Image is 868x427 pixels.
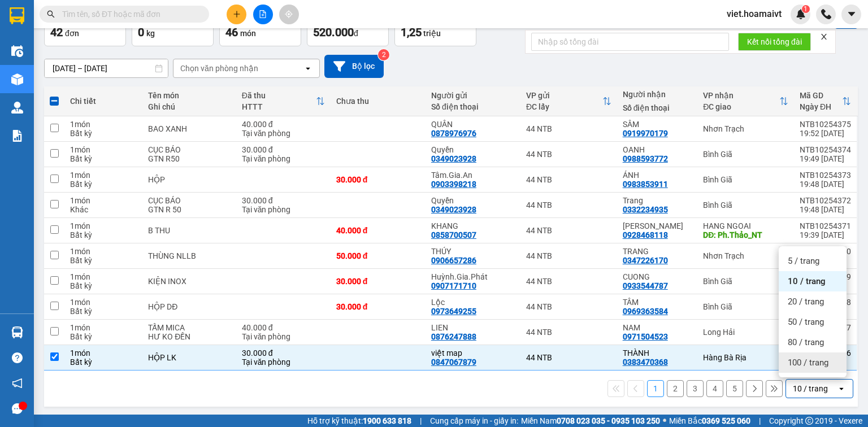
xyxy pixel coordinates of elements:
[623,230,668,239] div: 0928468118
[313,25,354,39] span: 520.000
[401,25,422,39] span: 1,25
[12,352,23,363] span: question-circle
[12,403,23,414] span: message
[227,5,246,24] button: plus
[526,302,611,311] div: 44 NTB
[800,154,851,163] div: 19:49 [DATE]
[796,9,806,19] img: icon-new-feature
[526,201,611,210] div: 44 NTB
[800,230,851,239] div: 19:39 [DATE]
[11,130,23,142] img: solution-icon
[526,124,611,133] div: 44 NTB
[800,221,851,230] div: NTB10254371
[557,416,660,425] strong: 0708 023 035 - 0935 103 250
[703,353,788,362] div: Hàng Bà Rịa
[236,86,331,116] th: Toggle SortBy
[10,7,24,24] img: logo-vxr
[431,358,476,367] div: 0847067879
[242,348,325,358] div: 30.000 đ
[138,25,144,39] span: 0
[431,272,515,281] div: Huỳnh.Gia.Phát
[148,154,230,163] div: GTN R50
[521,415,660,427] span: Miền Nam
[242,129,325,138] div: Tại văn phòng
[623,180,668,189] div: 0983853911
[431,120,515,129] div: QUÂN
[240,29,256,38] span: món
[354,29,358,38] span: đ
[802,5,810,13] sup: 1
[623,196,692,205] div: Trang
[821,9,831,19] img: phone-icon
[431,307,476,316] div: 0973649255
[431,348,515,358] div: việt map
[800,102,842,111] div: Ngày ĐH
[70,256,137,265] div: Bất kỳ
[70,145,137,154] div: 1 món
[378,49,389,60] sup: 2
[788,357,828,368] span: 100 / trang
[70,323,137,332] div: 1 món
[531,33,729,51] input: Nhập số tổng đài
[794,86,857,116] th: Toggle SortBy
[70,120,137,129] div: 1 món
[526,175,611,184] div: 44 NTB
[242,205,325,214] div: Tại văn phòng
[623,358,668,367] div: 0383470368
[431,180,476,189] div: 0903398218
[242,358,325,367] div: Tại văn phòng
[623,205,668,214] div: 0332234935
[70,298,137,307] div: 1 món
[623,103,692,112] div: Số điện thoại
[148,323,230,332] div: TẤM MICA
[669,415,750,427] span: Miền Bắc
[788,276,826,287] span: 10 / trang
[70,230,137,239] div: Bất kỳ
[706,380,723,397] button: 4
[11,73,23,85] img: warehouse-icon
[233,10,241,18] span: plus
[703,102,779,111] div: ĐC giao
[62,8,196,20] input: Tìm tên, số ĐT hoặc mã đơn
[703,230,788,239] div: DĐ: Ph.Thảo_NT
[800,171,851,180] div: NTB10254373
[146,29,155,38] span: kg
[11,326,23,338] img: warehouse-icon
[70,358,137,367] div: Bất kỳ
[703,175,788,184] div: Bình Giã
[623,298,692,307] div: TÂM
[703,302,788,311] div: Bình Giã
[148,353,230,362] div: HỘP LK
[623,348,692,358] div: THÀNH
[526,277,611,286] div: 44 NTB
[430,415,518,427] span: Cung cấp máy in - giấy in:
[703,221,788,230] div: HANG NGOAI
[336,251,420,260] div: 50.000 đ
[623,307,668,316] div: 0969363584
[420,415,422,427] span: |
[623,171,692,180] div: ÁNH
[623,256,668,265] div: 0347226170
[11,102,23,114] img: warehouse-icon
[336,302,420,311] div: 30.000 đ
[431,196,515,205] div: Quyền
[70,154,137,163] div: Bất kỳ
[623,120,692,129] div: SÂM
[45,59,168,77] input: Select a date range.
[50,25,63,39] span: 42
[148,196,230,205] div: CỤC BÁO
[285,10,293,18] span: aim
[703,277,788,286] div: Bình Giã
[687,380,704,397] button: 3
[336,175,420,184] div: 30.000 đ
[148,145,230,154] div: CỤC BÁO
[70,247,137,256] div: 1 món
[623,154,668,163] div: 0988593772
[726,380,743,397] button: 5
[431,171,515,180] div: Tâm.Gia.An
[70,97,137,106] div: Chi tiết
[431,298,515,307] div: Lộc
[70,272,137,281] div: 1 món
[804,5,808,13] span: 1
[703,91,779,100] div: VP nhận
